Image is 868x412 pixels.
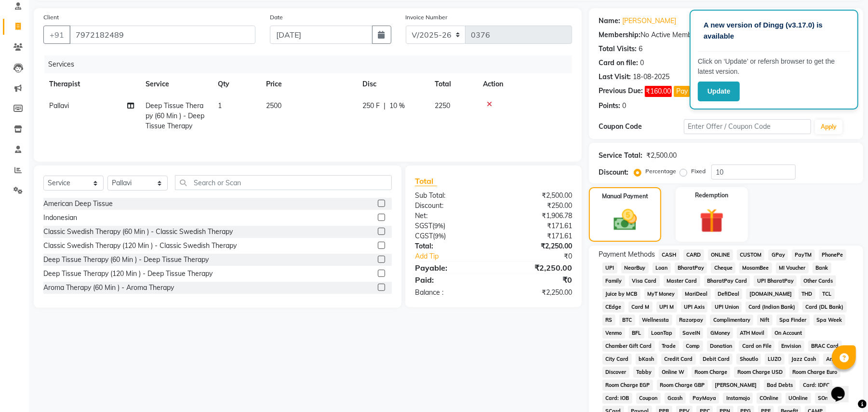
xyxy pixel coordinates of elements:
span: Card M [628,302,653,313]
span: 9% [434,222,443,230]
div: ₹0 [508,251,579,261]
div: ( ) [408,221,494,231]
span: Room Charge EGP [602,380,653,391]
div: Sub Total: [408,191,494,201]
span: On Account [772,328,805,339]
span: Room Charge Euro [789,367,841,378]
div: ₹171.61 [494,231,579,241]
span: Wellnessta [639,315,672,326]
span: Tabby [633,367,655,378]
span: UPI Axis [681,302,708,313]
span: Bank [813,262,831,274]
span: 2250 [435,101,450,110]
span: Deep Tissue Therapy (60 Min ) - Deep Tissue Therapy [146,101,204,130]
span: 2500 [266,101,281,110]
span: Room Charge [692,367,731,378]
span: PhonePe [819,249,846,261]
span: LoanTap [648,328,676,339]
span: City Card [602,354,632,365]
span: Card (Indian Bank) [746,302,799,313]
button: Pay [674,86,690,97]
span: CARD [683,249,704,261]
span: Gcash [665,393,686,404]
label: Client [43,13,59,22]
input: Search by Name/Mobile/Email/Code [69,26,255,44]
input: Search or Scan [175,175,392,190]
span: Complimentary [710,315,753,326]
label: Date [270,13,283,22]
div: Deep Tissue Therapy (120 Min ) - Deep Tissue Therapy [43,269,213,279]
span: Razorpay [676,315,707,326]
th: Total [429,73,477,95]
p: Click on ‘Update’ or refersh browser to get the latest version. [698,56,850,77]
div: Card on file: [599,58,638,68]
span: Online W [659,367,688,378]
p: A new version of Dingg (v3.17.0) is available [704,20,844,41]
div: Name: [599,16,620,26]
span: BRAC Card [808,341,842,352]
div: ₹0 [494,274,579,286]
span: Credit Card [661,354,696,365]
div: Net: [408,211,494,221]
div: ₹250.00 [494,201,579,211]
div: No Active Membership [599,30,854,40]
span: MosamBee [739,262,772,274]
span: NearBuy [621,262,649,274]
span: ₹160.00 [645,86,672,97]
a: [PERSON_NAME] [622,16,676,26]
span: [DOMAIN_NAME] [746,288,795,300]
div: 0 [622,101,626,111]
span: Spa Week [814,315,845,326]
div: ₹1,906.78 [494,211,579,221]
button: Update [698,82,740,101]
span: ONLINE [708,249,733,261]
div: ₹2,250.00 [494,241,579,251]
div: Deep Tissue Therapy (60 Min ) - Deep Tissue Therapy [43,255,209,265]
div: Aroma Therapy (60 Min ) - Aroma Therapy [43,283,174,293]
label: Fixed [691,167,706,176]
span: BharatPay Card [704,275,750,287]
span: CEdge [602,302,625,313]
span: Card (DL Bank) [802,302,847,313]
span: UPI [602,262,617,274]
span: Cheque [711,262,735,274]
span: LUZO [765,354,785,365]
span: PayMaya [690,393,720,404]
span: Venmo [602,328,625,339]
div: ₹2,500.00 [646,151,677,161]
span: Jazz Cash [788,354,819,365]
span: Pallavi [49,101,69,110]
span: Debit Card [700,354,733,365]
span: Total [415,176,437,186]
div: Services [44,55,579,73]
span: MariDeal [682,288,711,300]
a: Add Tip [408,251,508,261]
span: DefiDeal [715,288,743,300]
div: ₹2,500.00 [494,191,579,201]
div: Classic Swedish Therapy (120 Min ) - Classic Swedish Therapy [43,241,237,251]
span: Juice by MCB [602,288,641,300]
span: 1 [218,101,222,110]
span: | [384,101,386,111]
span: BTC [619,315,635,326]
span: BharatPay [675,262,708,274]
div: Previous Due: [599,86,643,97]
div: ₹2,250.00 [494,288,579,298]
span: 10 % [389,101,405,111]
label: Invoice Number [406,13,448,22]
span: AmEx [823,354,843,365]
span: Comp [683,341,703,352]
span: BFL [629,328,644,339]
span: Payment Methods [599,249,655,260]
span: Loan [653,262,671,274]
span: Envision [778,341,804,352]
label: Redemption [695,191,728,200]
span: Other Cards [801,275,836,287]
span: Nift [757,315,773,326]
th: Disc [357,73,429,95]
div: Service Total: [599,151,642,161]
span: THD [799,288,815,300]
span: MI Voucher [776,262,809,274]
span: Donation [707,341,735,352]
div: Payable: [408,262,494,274]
